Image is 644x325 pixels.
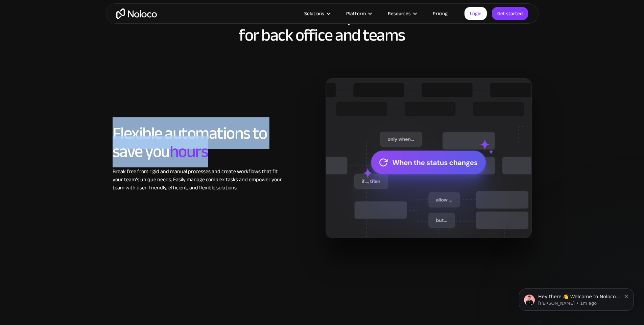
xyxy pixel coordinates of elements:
h2: Noloco: Modern operations for back office and teams [113,8,532,44]
span: hours [170,136,208,167]
div: Resources [379,9,424,18]
h2: Flexible automations to save you [113,124,283,161]
div: Solutions [304,9,324,18]
iframe: Intercom notifications message [509,274,644,322]
a: Pricing [424,9,456,18]
a: home [116,8,157,19]
div: Platform [338,9,379,18]
div: Platform [346,9,366,18]
div: Resources [388,9,411,18]
div: Break free from rigid and manual processes and create workflows that fit your team’s unique needs... [113,167,283,192]
a: Get started [492,7,528,20]
a: Login [464,7,487,20]
div: Solutions [296,9,338,18]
